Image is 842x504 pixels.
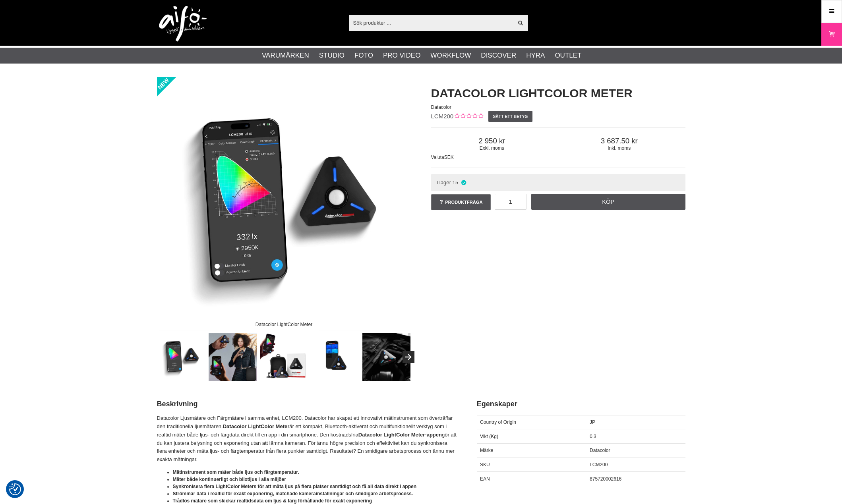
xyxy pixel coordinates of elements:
[157,399,457,409] h2: Beskrivning
[480,434,498,439] span: Vikt (Kg)
[431,85,685,102] h1: Datacolor LightColor Meter
[553,145,685,151] span: Inkl. moms
[590,476,621,482] span: 875720002616
[480,462,490,467] span: SKU
[157,333,205,381] img: Datacolor LightColor Meter
[173,484,417,489] strong: Synkronisera flera LightColor Meters för att mäta ljus på flera platser samtidigt och få all data...
[319,50,345,61] a: Studio
[249,317,319,331] div: Datacolor LightColor Meter
[590,434,596,439] span: 0.3
[480,476,490,482] span: EAN
[453,112,483,121] div: Kundbetyg: 0
[403,351,414,363] button: Next
[460,180,467,185] i: I lager
[431,145,553,151] span: Exkl. moms
[555,50,581,61] a: Outlet
[477,399,685,409] h2: Egenskaper
[430,50,471,61] a: Workflow
[354,50,373,61] a: Foto
[590,462,608,467] span: LCM200
[431,104,451,110] span: Datacolor
[9,483,21,495] img: Revisit consent button
[431,194,491,210] a: Produktfråga
[436,180,451,185] span: I lager
[223,423,290,429] strong: Datacolor LightColor Meter
[362,333,410,381] img: Datacolor LightColor Meter
[431,154,444,160] span: Valuta
[590,419,595,425] span: JP
[453,180,459,185] span: 15
[157,77,411,331] img: Datacolor LightColor Meter
[209,333,257,381] img: Mobile App & Wireless Bluetooth
[358,432,442,438] strong: Datacolor LightColor Meter-appen
[260,333,308,381] img: Datacolor LightColor Meter
[590,448,610,453] span: Datacolor
[173,477,286,482] strong: Mäter både kontinuerligt och blixtljus i alla miljöer
[553,137,685,145] span: 3 687.50
[173,469,299,475] strong: Mätinstrument som mäter både ljus och färgtemperatur.
[173,491,413,496] strong: Strömmar data i realtid för exakt exponering, matchade kamerainställningar och smidigare arbetspr...
[488,111,532,122] a: Sätt ett betyg
[9,482,21,496] button: Samtyckesinställningar
[526,50,545,61] a: Hyra
[480,419,516,425] span: Country of Origin
[481,50,516,61] a: Discover
[531,194,685,210] a: Köp
[431,113,454,120] span: LCM200
[431,137,553,145] span: 2 950
[444,154,454,160] span: SEK
[262,50,309,61] a: Varumärken
[157,414,457,464] p: Datacolor Ljusmätare och Färgmätare i samma enhet, LCM200. Datacolor har skapat ett innovativt mä...
[480,448,493,453] span: Märke
[311,333,359,381] img: Mobile App & Wireless Bluetooth
[159,6,207,42] img: logo.png
[349,17,513,29] input: Sök produkter ...
[383,50,420,61] a: Pro Video
[173,498,372,504] strong: Trådlös mätare som skickar realtidsdata om ljus & färg förhållande för exakt exponering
